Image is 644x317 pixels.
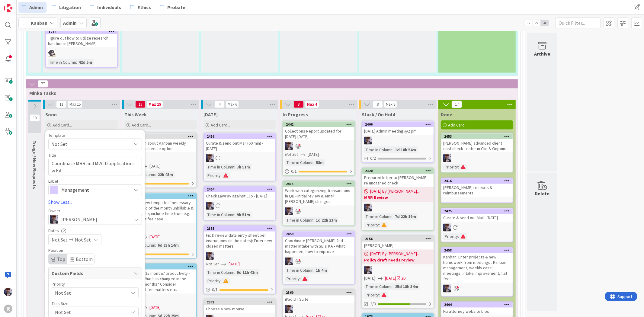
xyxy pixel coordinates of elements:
[385,275,396,282] span: [DATE]
[392,213,393,220] span: :
[379,222,380,229] span: :
[229,261,240,267] span: [DATE]
[283,258,354,265] div: ML
[57,256,65,262] span: Top
[59,4,81,11] span: Litigation
[203,133,276,181] a: 2456Curate & send out Mail (60 min) - [DATE]MLTime in Column:3h 51mPriority:
[156,242,180,249] div: 6d 23h 14m
[56,101,66,108] span: 11
[283,232,354,256] div: 2459Coordinate [PERSON_NAME] 2nd matter intake with SB & KA - what happened, how to improve
[207,300,275,305] div: 2372
[204,187,275,192] div: 2454
[48,152,56,158] label: Title
[541,20,549,26] span: 3x
[362,168,434,187] div: 2320Prepared letter to [PERSON_NAME] re uncashed check
[204,187,275,200] div: 2454Check LawPay against Clio - [DATE]
[125,199,196,223] div: Prepare new template if necessary (shows end of the month unbillable & billable time; include tim...
[204,192,275,200] div: Check LawPay against Clio - [DATE]
[370,155,376,162] span: 0/2
[283,296,354,303] div: iPad LIT Suite
[441,178,513,203] a: 2416[PERSON_NAME] receipts & reimbursements
[283,127,354,140] div: Collections Report updated for [DATE]-[DATE]
[48,179,58,183] span: Label
[370,188,420,195] span: [DATE] By [PERSON_NAME]...
[45,28,118,68] a: 1074Figure out how to utilize research function in [PERSON_NAME]KNTime in Column:42d 5m
[235,269,259,276] div: 9d 11h 41m
[444,209,513,213] div: 2425
[234,212,235,218] span: :
[443,164,458,171] div: Priority
[55,308,125,316] span: Not Set
[128,194,196,198] div: 2375
[204,202,275,210] div: ML
[204,134,275,152] div: 2456Curate & send out Mail (60 min) - [DATE]
[444,134,513,139] div: 2453
[46,49,117,57] div: KN
[149,305,161,311] span: [DATE]
[364,204,372,212] img: ML
[283,168,354,175] div: 0/1
[448,122,467,128] span: Add Card...
[52,270,131,277] span: Custom Fields
[48,59,76,66] div: Time in Column
[69,103,81,106] div: Max 15
[458,164,459,171] span: :
[441,285,513,293] div: ML
[228,103,237,106] div: Max 6
[125,264,196,294] div: 2386Review 2025 months' productivity - growth? What has changed in the past few months? Consider ...
[364,195,432,201] b: MRR Review
[524,20,533,26] span: 1x
[444,248,513,253] div: 2458
[283,237,354,256] div: Coordinate [PERSON_NAME] 2nd matter intake with SB & KA - what happened, how to improve
[125,154,196,162] div: ML
[441,111,452,117] span: Done
[441,178,513,184] div: 2416
[444,303,513,307] div: 2404
[204,232,275,250] div: Fix & review data entry sheet per instructions (in the notes): Enter new closed matters
[52,282,139,286] div: Priority
[204,139,275,152] div: Curate & send out Mail (60 min) - [DATE]
[97,4,121,11] span: Individuals
[285,276,300,282] div: Priority
[364,283,392,290] div: Time in Column
[362,236,434,250] div: 2156[PERSON_NAME]
[393,213,418,220] div: 7d 22h 19m
[212,287,218,293] span: 0 / 1
[234,269,235,276] span: :
[283,290,354,303] div: 2360iPad LIT Suite
[441,224,513,232] div: ML
[206,164,234,171] div: Time in Column
[51,140,127,148] span: Not Set
[156,171,175,178] div: 22h 45m
[300,276,301,282] span: :
[283,231,355,285] a: 2459Coordinate [PERSON_NAME] 2nd matter intake with SB & KA - what happened, how to improveMLTime...
[533,20,541,26] span: 2x
[393,146,418,153] div: 1d 18h 54m
[379,292,380,299] span: :
[204,305,275,313] div: Choose a new mouse
[373,101,383,108] span: 8
[204,300,275,313] div: 2372Choose a new mouse
[452,101,462,108] span: 17
[206,172,221,179] div: Priority
[285,267,313,274] div: Time in Column
[206,202,214,210] img: ML
[132,122,151,128] span: Add Card...
[48,198,142,206] a: Show Less...
[204,154,275,162] div: ML
[386,103,395,106] div: Max 8
[283,187,354,206] div: Work with categorizing transactions in QB - initial review & email [PERSON_NAME] changes
[125,134,196,152] div: 2434Email team about Kanban weekly summary schedule option
[124,133,197,188] a: 2434Email team about Kanban weekly summary schedule optionMLNot Set[DATE]Time in Column:22h 45m0/1
[53,122,72,128] span: Add Card...
[362,236,434,309] a: 2156[PERSON_NAME][DATE] By [PERSON_NAME]...Policy draft needs reviewML[DATE][DATE]2DTime in Colum...
[362,266,434,274] div: ML
[286,291,354,295] div: 2360
[362,137,434,145] div: ML
[61,186,128,194] span: Management
[31,19,47,27] span: Kanban
[29,90,510,96] span: Minka Tasks
[441,302,513,315] div: 2404Fix attorney website bios
[364,146,392,153] div: Time in Column
[13,1,27,8] span: Support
